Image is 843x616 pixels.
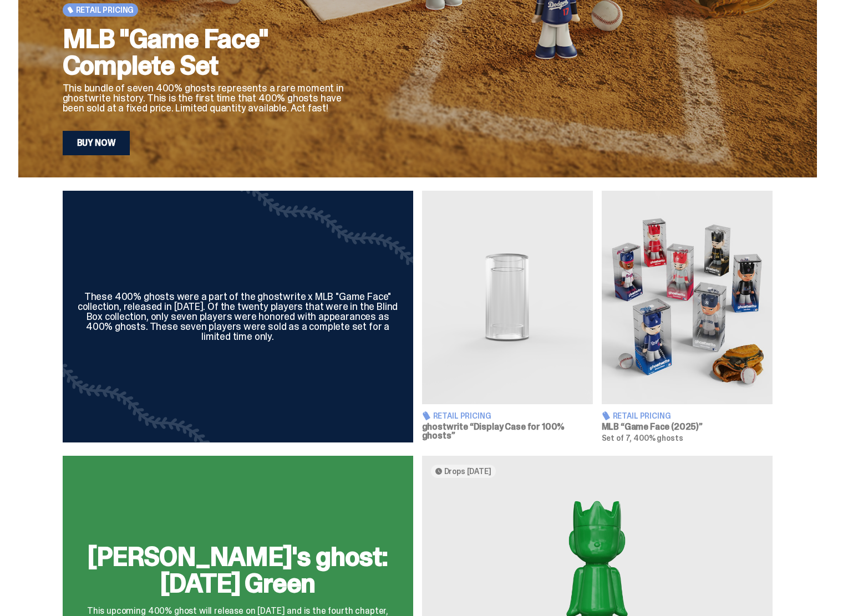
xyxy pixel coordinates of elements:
h2: [PERSON_NAME]'s ghost: [DATE] Green [76,543,400,597]
a: Buy Now [63,131,130,155]
p: This bundle of seven 400% ghosts represents a rare moment in ghostwrite history. This is the firs... [63,83,351,113]
span: Retail Pricing [433,412,491,420]
span: Retail Pricing [613,412,671,420]
h3: ghostwrite “Display Case for 100% ghosts” [422,422,593,440]
span: Retail Pricing [76,6,134,14]
h2: MLB "Game Face" Complete Set [63,26,351,79]
h3: MLB “Game Face (2025)” [602,422,773,431]
span: Set of 7, 400% ghosts [602,433,683,443]
img: Game Face (2025) [602,191,773,404]
a: Game Face (2025) Retail Pricing [602,191,773,442]
img: Display Case for 100% ghosts [422,191,593,404]
div: These 400% ghosts were a part of the ghostwrite x MLB "Game Face" collection, released in [DATE].... [76,292,400,342]
a: Display Case for 100% ghosts Retail Pricing [422,191,593,442]
span: Drops [DATE] [444,467,491,476]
